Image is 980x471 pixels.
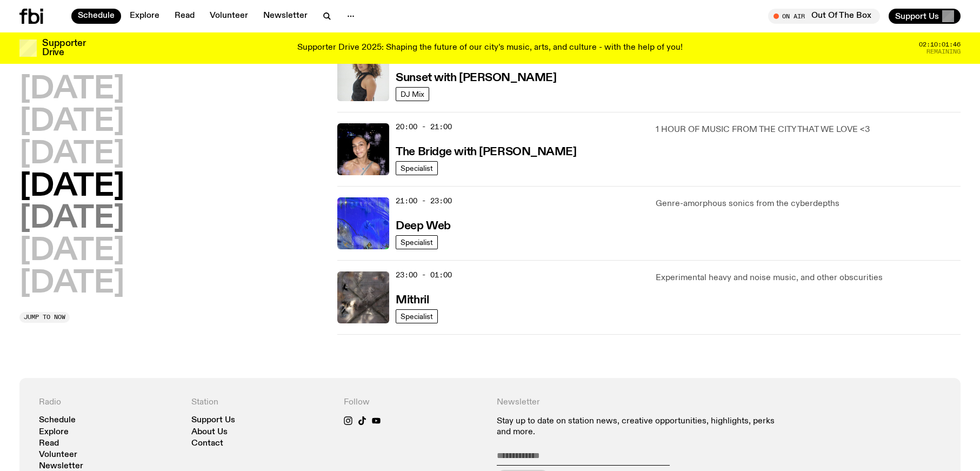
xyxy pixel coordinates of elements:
img: An abstract artwork, in bright blue with amorphous shapes, illustrated shimmers and small drawn c... [337,197,389,249]
a: Volunteer [39,451,77,459]
a: Newsletter [39,462,83,470]
a: Specialist [396,235,438,249]
h3: Deep Web [396,221,450,232]
span: Remaining [926,49,961,55]
p: Genre-amorphous sonics from the cyberdepths [656,197,961,210]
span: Support Us [895,11,939,21]
button: [DATE] [19,140,124,170]
a: Newsletter [257,9,314,24]
p: 1 HOUR OF MUSIC FROM THE CITY THAT WE LOVE <3 [656,123,961,136]
span: Jump to now [24,314,65,320]
span: 21:00 - 23:00 [396,196,452,206]
h4: Radio [39,397,178,408]
p: Experimental heavy and noise music, and other obscurities [656,271,961,284]
a: Specialist [396,309,438,323]
button: [DATE] [19,107,124,137]
a: Deep Web [396,218,450,232]
h4: Station [191,397,331,408]
button: Support Us [889,9,961,24]
span: DJ Mix [401,90,424,98]
span: 02:10:01:46 [919,42,961,48]
p: Stay up to date on station news, creative opportunities, highlights, perks and more. [497,416,789,437]
h3: Sunset with [PERSON_NAME] [396,72,556,84]
h3: Supporter Drive [42,39,85,57]
a: Schedule [39,416,76,424]
span: Specialist [401,238,433,246]
a: Volunteer [203,9,255,24]
span: 23:00 - 01:00 [396,270,452,280]
img: Tangela looks past her left shoulder into the camera with an inquisitive look. She is wearing a s... [337,49,389,101]
a: Contact [191,440,223,448]
button: [DATE] [19,204,124,234]
a: Sunset with [PERSON_NAME] [396,70,556,84]
img: An abstract artwork in mostly grey, with a textural cross in the centre. There are metallic and d... [337,271,389,323]
button: [DATE] [19,236,124,267]
a: DJ Mix [396,87,429,101]
span: Specialist [401,312,433,320]
button: On AirOut Of The Box [768,9,880,24]
p: Supporter Drive 2025: Shaping the future of our city’s music, arts, and culture - with the help o... [297,43,683,53]
a: Mithril [396,293,429,306]
a: Explore [123,9,166,24]
a: Read [168,9,201,24]
a: Explore [39,428,69,436]
a: Specialist [396,161,438,175]
h4: Follow [344,397,483,408]
a: The Bridge with [PERSON_NAME] [396,144,576,158]
h4: Newsletter [497,397,789,408]
a: Read [39,440,59,448]
button: [DATE] [19,172,124,202]
h3: Mithril [396,295,429,306]
span: 20:00 - 21:00 [396,122,452,132]
a: Schedule [71,9,121,24]
span: Specialist [401,164,433,172]
button: Jump to now [19,312,70,323]
a: Support Us [191,416,235,424]
button: [DATE] [19,269,124,299]
button: [DATE] [19,75,124,105]
h3: The Bridge with [PERSON_NAME] [396,147,576,158]
a: About Us [191,428,228,436]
